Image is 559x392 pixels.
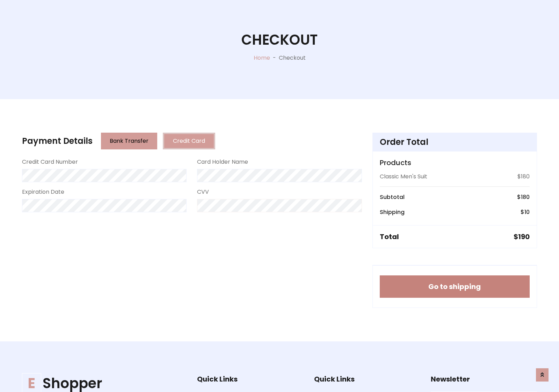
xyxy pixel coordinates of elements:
[254,54,270,62] a: Home
[380,275,530,298] button: Go to shipping
[101,133,157,149] button: Bank Transfer
[22,188,64,196] label: Expiration Date
[197,188,209,196] label: CVV
[380,137,530,147] h4: Order Total
[380,232,399,241] h5: Total
[163,133,215,149] button: Credit Card
[380,194,405,200] h6: Subtotal
[241,31,318,48] h1: Checkout
[197,375,303,383] h5: Quick Links
[197,158,248,166] label: Card Holder Name
[521,209,530,215] h6: $
[431,375,537,383] h5: Newsletter
[514,232,530,241] h5: $
[517,172,530,181] p: $180
[518,232,530,242] span: 190
[314,375,420,383] h5: Quick Links
[22,375,175,392] a: EShopper
[380,158,530,167] h5: Products
[270,54,279,62] p: -
[521,193,530,201] span: 180
[524,208,530,216] span: 10
[380,209,405,215] h6: Shipping
[517,194,530,200] h6: $
[279,54,306,62] p: Checkout
[380,172,427,181] p: Classic Men's Suit
[22,136,93,146] h4: Payment Details
[22,158,78,166] label: Credit Card Number
[22,375,175,392] h1: Shopper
